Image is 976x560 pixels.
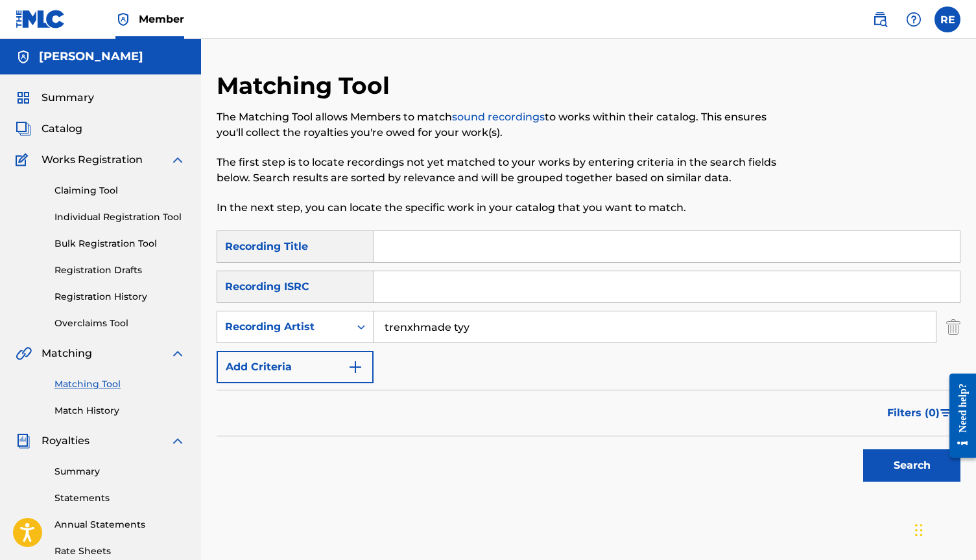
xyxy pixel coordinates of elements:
[934,6,960,32] div: User Menu
[115,12,131,27] img: Top Rightsholder
[54,237,185,251] a: Bulk Registration Tool
[915,511,923,550] div: Drag
[42,346,92,361] span: Matching
[16,152,32,168] img: Works Registration
[42,90,94,106] span: Summary
[901,6,927,32] div: Help
[54,317,185,330] a: Overclaims Tool
[906,12,922,27] img: help
[16,49,31,65] img: Accounts
[348,359,363,375] img: 9d2ae6d4665cec9f34b9.svg
[42,433,89,449] span: Royalties
[16,90,31,106] img: Summary
[217,109,789,140] p: The Matching Tool allows Members to match to works within their catalog. This ensures you'll coll...
[879,397,960,429] button: Filters (0)
[887,405,940,421] span: Filters ( 0 )
[217,71,396,100] h2: Matching Tool
[16,121,31,137] img: Catalog
[54,263,185,277] a: Registration Drafts
[867,6,893,32] a: Public Search
[170,152,185,168] img: expand
[16,433,31,449] img: Royalties
[911,498,976,560] iframe: Chat Widget
[16,90,94,106] a: SummarySummary
[54,210,185,224] a: Individual Registration Tool
[54,544,185,558] a: Rate Sheets
[139,12,184,27] span: Member
[225,319,342,335] div: Recording Artist
[42,121,82,137] span: Catalog
[54,465,185,478] a: Summary
[863,449,960,482] button: Search
[42,152,143,168] span: Works Registration
[170,346,185,361] img: expand
[217,200,789,216] p: In the next step, you can locate the specific work in your catalog that you want to match.
[54,404,185,418] a: Match History
[217,230,960,488] form: Search Form
[16,10,65,28] img: MLC Logo
[54,290,185,304] a: Registration History
[54,491,185,505] a: Statements
[170,433,185,449] img: expand
[54,184,185,197] a: Claiming Tool
[940,363,976,469] iframe: Resource Center
[16,346,32,361] img: Matching
[39,49,143,64] h5: RAYSHAWN ELLIS
[452,111,545,123] a: sound recordings
[217,351,374,383] button: Add Criteria
[217,155,789,186] p: The first step is to locate recordings not yet matched to your works by entering criteria in the ...
[54,518,185,532] a: Annual Statements
[54,377,185,391] a: Matching Tool
[946,311,960,343] img: Delete Criterion
[872,12,888,27] img: search
[16,121,82,137] a: CatalogCatalog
